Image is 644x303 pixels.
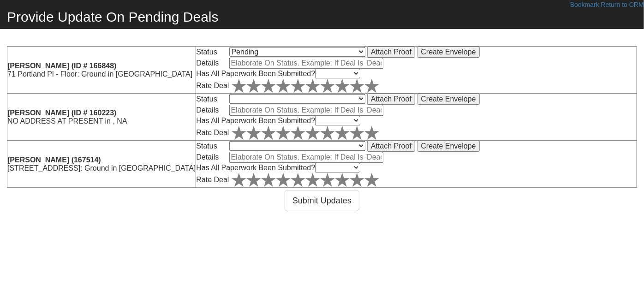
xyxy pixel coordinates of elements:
input: Create Envelope [417,94,480,105]
input: Elaborate On Status. Example: If Deal Is 'Dead', Write Denied W/ Reason [229,105,383,116]
td: Status [196,141,229,152]
span: Provide Update On Pending Deals [7,9,219,24]
a: Return to CRM [601,1,644,8]
td: Has All Paperwork Been Submitted? [196,69,614,78]
td: Details [196,105,229,116]
input: Elaborate On Status. Example: If Deal Is 'Dead', Write Denied W/ Reason [229,152,383,163]
td: Has All Paperwork Been Submitted? [196,116,614,125]
input: Attach Proof [367,141,415,152]
a: Bookmark [570,1,599,8]
td: Details [196,152,229,163]
td: [STREET_ADDRESS]: Ground in [GEOGRAPHIC_DATA] [7,141,196,188]
td: NO ADDRESS AT PRESENT in , NA [7,94,196,141]
td: 71 Portland Pl - Floor: Ground in [GEOGRAPHIC_DATA] [7,47,196,94]
input: Create Envelope [417,141,480,152]
input: Create Envelope [417,47,480,58]
td: Rate Deal [196,125,229,140]
button: Submit Updates [285,190,359,211]
td: Status [196,47,229,58]
input: Attach Proof [367,47,415,58]
td: Rate Deal [196,172,229,187]
td: Status [196,94,229,105]
td: Has All Paperwork Been Submitted? [196,163,614,172]
td: Rate Deal [196,78,229,93]
td: Details [196,58,229,69]
b: [PERSON_NAME] (ID # 160223) [7,109,117,117]
b: [PERSON_NAME] (167514) [7,156,101,164]
b: [PERSON_NAME] (ID # 166848) [7,62,117,70]
input: Elaborate On Status. Example: If Deal Is 'Dead', Write Denied W/ Reason [229,58,383,69]
input: Attach Proof [367,94,415,105]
